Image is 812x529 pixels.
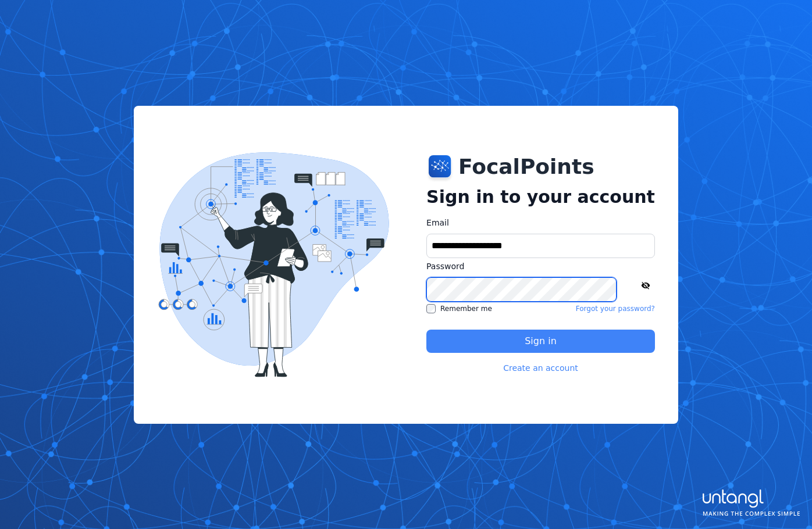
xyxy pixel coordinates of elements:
label: Email [426,217,655,229]
h2: Sign in to your account [426,187,655,208]
input: Remember me [426,304,436,313]
label: Password [426,260,655,273]
a: Create an account [503,362,578,374]
h1: FocalPoints [458,155,594,178]
a: Forgot your password? [576,304,655,313]
button: Sign in [426,330,655,353]
label: Remember me [426,304,492,313]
